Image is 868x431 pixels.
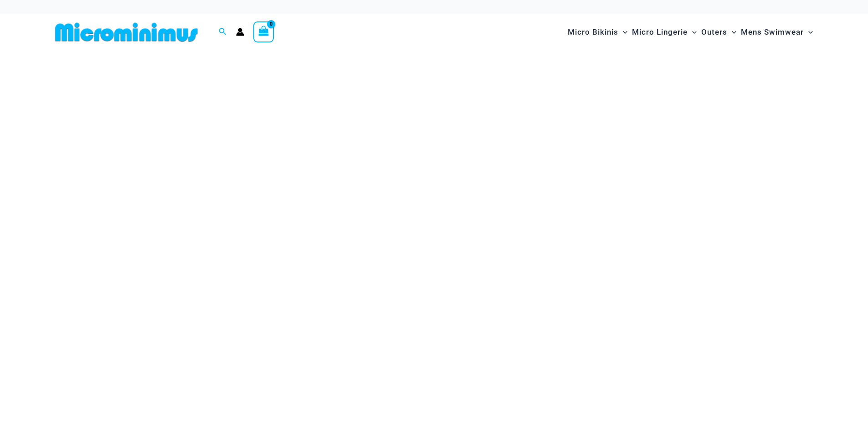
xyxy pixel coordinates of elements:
[253,21,274,42] a: View Shopping Cart, empty
[727,21,736,44] span: Menu Toggle
[701,21,727,44] span: Outers
[236,28,244,36] a: Account icon link
[699,18,739,46] a: OutersMenu ToggleMenu Toggle
[565,18,630,46] a: Micro BikinisMenu ToggleMenu Toggle
[219,26,227,38] a: Search icon link
[51,22,201,42] img: MM SHOP LOGO FLAT
[804,21,813,44] span: Menu Toggle
[632,21,688,44] span: Micro Lingerie
[741,21,804,44] span: Mens Swimwear
[564,17,817,47] nav: Site Navigation
[739,18,815,46] a: Mens SwimwearMenu ToggleMenu Toggle
[688,21,697,44] span: Menu Toggle
[568,21,618,44] span: Micro Bikinis
[630,18,699,46] a: Micro LingerieMenu ToggleMenu Toggle
[618,21,627,44] span: Menu Toggle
